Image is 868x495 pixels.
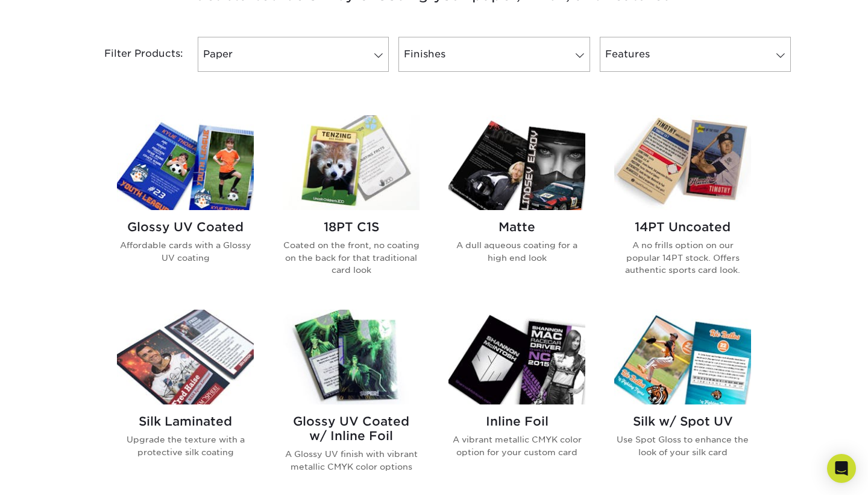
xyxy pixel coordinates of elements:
h2: 18PT C1S [283,220,420,234]
div: Open Intercom Messenger [827,454,856,483]
img: Silk Laminated Trading Cards [117,310,254,404]
h2: Glossy UV Coated w/ Inline Foil [283,414,420,443]
p: Affordable cards with a Glossy UV coating [117,239,254,264]
img: 18PT C1S Trading Cards [283,115,420,210]
a: 14PT Uncoated Trading Cards 14PT Uncoated A no frills option on our popular 14PT stock. Offers au... [614,115,751,295]
img: Glossy UV Coated w/ Inline Foil Trading Cards [283,310,420,404]
img: Glossy UV Coated Trading Cards [117,115,254,210]
p: A no frills option on our popular 14PT stock. Offers authentic sports card look. [614,239,751,276]
a: Silk w/ Spot UV Trading Cards Silk w/ Spot UV Use Spot Gloss to enhance the look of your silk card [614,310,751,492]
a: Matte Trading Cards Matte A dull aqueous coating for a high end look [448,115,585,295]
p: Use Spot Gloss to enhance the look of your silk card [614,433,751,458]
p: Coated on the front, no coating on the back for that traditional card look [283,239,420,276]
img: Inline Foil Trading Cards [448,310,585,404]
a: Glossy UV Coated w/ Inline Foil Trading Cards Glossy UV Coated w/ Inline Foil A Glossy UV finish ... [283,310,420,492]
h2: Inline Foil [448,414,585,429]
h2: 14PT Uncoated [614,220,751,234]
a: Paper [198,37,389,72]
img: 14PT Uncoated Trading Cards [614,115,751,210]
img: Matte Trading Cards [448,115,585,210]
p: Upgrade the texture with a protective silk coating [117,433,254,458]
a: Silk Laminated Trading Cards Silk Laminated Upgrade the texture with a protective silk coating [117,310,254,492]
p: A dull aqueous coating for a high end look [448,239,585,264]
a: Glossy UV Coated Trading Cards Glossy UV Coated Affordable cards with a Glossy UV coating [117,115,254,295]
h2: Silk Laminated [117,414,254,429]
h2: Silk w/ Spot UV [614,414,751,429]
a: Finishes [398,37,590,72]
img: Silk w/ Spot UV Trading Cards [614,310,751,404]
a: Inline Foil Trading Cards Inline Foil A vibrant metallic CMYK color option for your custom card [448,310,585,492]
div: Filter Products: [72,37,193,72]
p: A vibrant metallic CMYK color option for your custom card [448,433,585,458]
p: A Glossy UV finish with vibrant metallic CMYK color options [283,448,420,473]
a: Features [600,37,791,72]
a: 18PT C1S Trading Cards 18PT C1S Coated on the front, no coating on the back for that traditional ... [283,115,420,295]
h2: Glossy UV Coated [117,220,254,234]
h2: Matte [448,220,585,234]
